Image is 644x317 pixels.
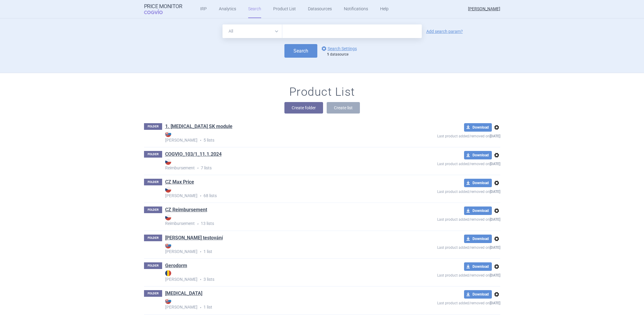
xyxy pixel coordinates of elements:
[165,214,393,226] strong: Reimbursement
[490,134,500,138] strong: [DATE]
[165,187,393,198] strong: [PERSON_NAME]
[327,52,329,56] strong: 1
[197,137,203,143] i: •
[165,123,232,130] a: 1. [MEDICAL_DATA] SK module
[165,242,393,255] p: 1 list
[289,85,355,99] h1: Product List
[327,102,360,114] button: Create list
[165,131,171,137] img: SK
[165,290,202,298] h1: Humira
[464,151,492,159] button: Download
[144,3,182,9] strong: Price Monitor
[327,52,360,57] div: datasource
[165,235,223,241] a: [PERSON_NAME] testování
[490,190,500,194] strong: [DATE]
[165,179,194,187] h1: CZ Max Price
[393,132,500,139] p: Last product added/removed on
[144,179,162,185] p: FOLDER
[165,151,222,158] a: COGVIO_103/1_11.1.2024
[490,301,500,305] strong: [DATE]
[393,271,500,278] p: Last product added/removed on
[165,270,393,282] strong: [PERSON_NAME]
[165,159,393,171] p: 7 lists
[195,165,201,171] i: •
[144,123,162,130] p: FOLDER
[165,151,222,159] h1: COGVIO_103/1_11.1.2024
[165,270,393,283] p: 3 lists
[464,235,492,243] button: Download
[393,187,500,195] p: Last product added/removed on
[165,270,171,276] img: RO
[165,179,194,185] a: CZ Max Price
[426,29,463,34] a: Add search param?
[165,298,393,310] p: 1 list
[165,298,171,304] img: SK
[393,299,500,306] p: Last product added/removed on
[165,159,171,165] img: CZ
[165,214,171,220] img: CZ
[165,131,393,142] strong: [PERSON_NAME]
[490,273,500,277] strong: [DATE]
[165,123,232,131] h1: 1. Humira SK module
[144,9,171,14] span: COGVIO
[165,187,393,199] p: 68 lists
[165,207,207,213] a: CZ Reimbursement
[165,242,171,248] img: SK
[144,290,162,297] p: FOLDER
[165,187,171,193] img: CZ
[393,159,500,167] p: Last product added/removed on
[320,45,357,52] a: Search Settings
[464,262,492,271] button: Download
[165,207,207,214] h1: CZ Reimbursement
[464,207,492,215] button: Download
[144,151,162,158] p: FOLDER
[197,305,203,311] i: •
[195,221,201,227] i: •
[144,207,162,213] p: FOLDER
[165,290,202,297] a: [MEDICAL_DATA]
[490,162,500,166] strong: [DATE]
[284,102,323,114] button: Create folder
[393,215,500,223] p: Last product added/removed on
[165,262,187,269] a: Gerodorm
[197,277,203,283] i: •
[165,262,187,270] h1: Gerodorm
[165,159,393,170] strong: Reimbursement
[284,44,317,58] button: Search
[464,290,492,299] button: Download
[144,262,162,269] p: FOLDER
[393,243,500,251] p: Last product added/removed on
[165,131,393,143] p: 5 lists
[197,249,203,255] i: •
[144,235,162,241] p: FOLDER
[197,193,203,199] i: •
[144,3,182,15] a: Price MonitorCOGVIO
[165,298,393,309] strong: [PERSON_NAME]
[490,217,500,222] strong: [DATE]
[165,242,393,254] strong: [PERSON_NAME]
[464,123,492,132] button: Download
[165,235,223,242] h1: Eli testování
[165,214,393,227] p: 13 lists
[490,245,500,250] strong: [DATE]
[464,179,492,187] button: Download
